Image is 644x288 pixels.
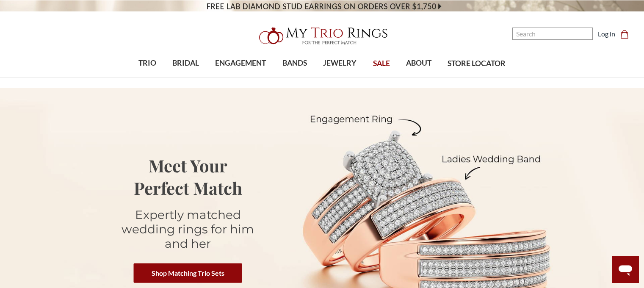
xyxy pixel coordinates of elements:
[415,77,423,78] button: submenu toggle
[448,58,506,69] span: STORE LOCATOR
[182,77,190,78] button: submenu toggle
[207,50,274,77] a: ENGAGEMENT
[365,50,398,78] a: SALE
[172,58,199,69] span: BRIDAL
[373,58,390,69] span: SALE
[439,50,514,78] a: STORE LOCATOR
[336,77,344,78] button: submenu toggle
[187,22,457,50] a: My Trio Rings
[315,50,365,77] a: JEWELRY
[290,77,299,78] button: submenu toggle
[323,58,357,69] span: JEWELRY
[134,263,242,282] a: Shop Matching Trio Sets
[512,28,593,40] input: Search
[143,77,152,78] button: submenu toggle
[620,30,629,39] svg: cart.cart_preview
[406,58,431,69] span: ABOUT
[138,58,156,69] span: TRIO
[598,29,615,39] a: Log in
[236,77,245,78] button: submenu toggle
[274,50,315,77] a: BANDS
[282,58,307,69] span: BANDS
[398,50,439,77] a: ABOUT
[620,29,634,39] a: Cart with 0 items
[130,50,164,77] a: TRIO
[164,50,207,77] a: BRIDAL
[215,58,266,69] span: ENGAGEMENT
[254,22,390,50] img: My Trio Rings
